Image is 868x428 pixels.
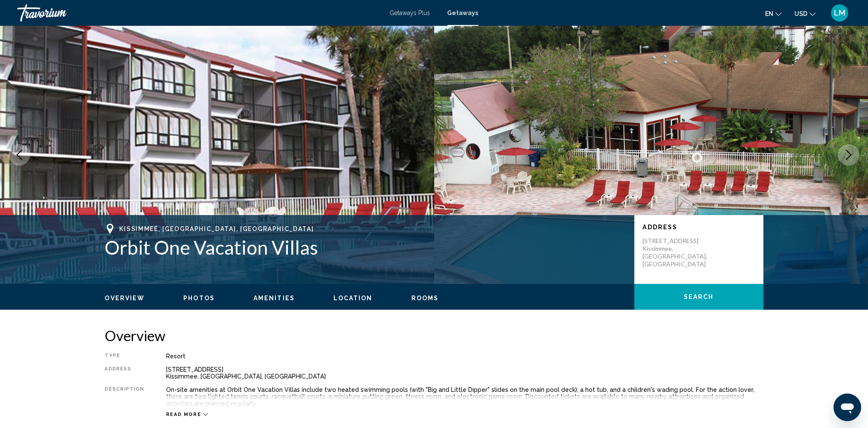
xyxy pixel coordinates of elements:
span: Photos [183,295,215,302]
span: USD [794,10,807,17]
a: Travorium [17,4,381,22]
h2: Overview [105,327,763,344]
button: Amenities [253,294,295,302]
span: Location [334,295,373,302]
div: Description [105,386,145,407]
span: Overview [105,295,145,302]
button: Search [634,284,763,310]
button: User Menu [828,4,851,22]
span: Amenities [253,295,295,302]
span: Kissimmee, [GEOGRAPHIC_DATA], [GEOGRAPHIC_DATA] [120,225,314,232]
p: [STREET_ADDRESS] Kissimmee, [GEOGRAPHIC_DATA], [GEOGRAPHIC_DATA] [643,237,712,268]
div: Resort [166,353,763,360]
button: Previous image [9,144,30,166]
button: Location [334,294,373,302]
span: Read more [166,412,201,417]
button: Rooms [411,294,439,302]
button: Change currency [794,7,815,20]
div: On-site amenities at Orbit One Vacation Villas include two heated swimming pools (with "Big and L... [166,386,763,407]
h1: Orbit One Vacation Villas [105,236,626,259]
div: Address [105,366,145,380]
span: LM [834,9,845,17]
a: Getaways Plus [390,9,430,16]
span: Rooms [411,295,439,302]
span: en [765,10,773,17]
iframe: Button to launch messaging window [834,394,861,421]
span: Search [684,294,714,301]
div: [STREET_ADDRESS] Kissimmee, [GEOGRAPHIC_DATA], [GEOGRAPHIC_DATA] [166,366,763,380]
p: Address [643,224,755,231]
div: Type [105,353,145,360]
button: Read more [166,411,208,418]
button: Overview [105,294,145,302]
button: Photos [183,294,215,302]
button: Change language [765,7,782,20]
button: Next image [838,144,859,166]
a: Getaways [448,9,479,16]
